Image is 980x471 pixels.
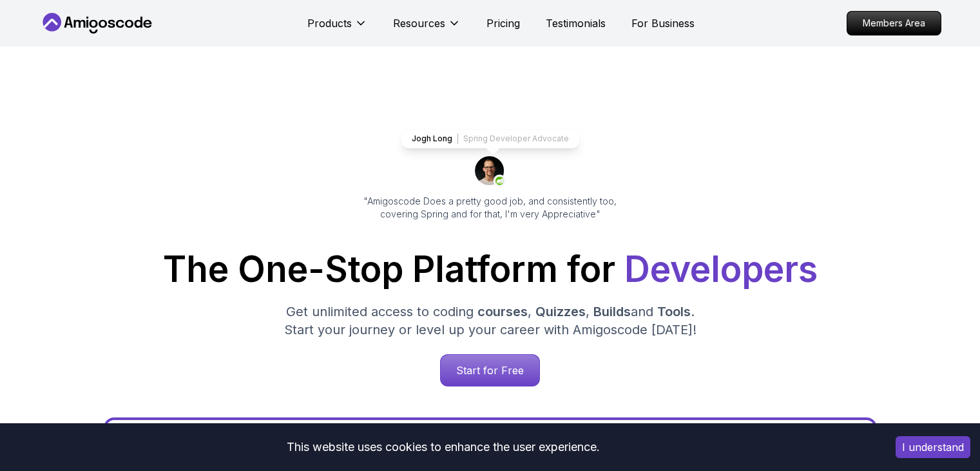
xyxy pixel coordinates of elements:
[393,15,445,31] p: Resources
[441,355,539,386] p: Start for Free
[412,134,452,144] p: Jogh Long
[346,195,635,221] p: "Amigoscode Does a pretty good job, and consistently too, covering Spring and for that, I'm very ...
[274,303,707,339] p: Get unlimited access to coding , , and . Start your journey or level up your career with Amigosco...
[535,304,586,319] span: Quizzes
[307,15,367,41] button: Products
[477,304,528,319] span: courses
[440,354,540,386] a: Start for Free
[593,304,631,319] span: Builds
[50,252,931,287] h1: The One-Stop Platform for
[463,134,569,144] p: Spring Developer Advocate
[10,433,876,461] div: This website uses cookies to enhance the user experience.
[486,15,520,31] a: Pricing
[624,248,818,290] span: Developers
[631,15,695,31] a: For Business
[307,15,352,31] p: Products
[847,11,941,35] a: Members Area
[546,15,606,31] a: Testimonials
[657,304,691,319] span: Tools
[475,156,506,187] img: josh long
[896,436,970,458] button: Accept cookies
[393,15,461,41] button: Resources
[847,12,941,35] p: Members Area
